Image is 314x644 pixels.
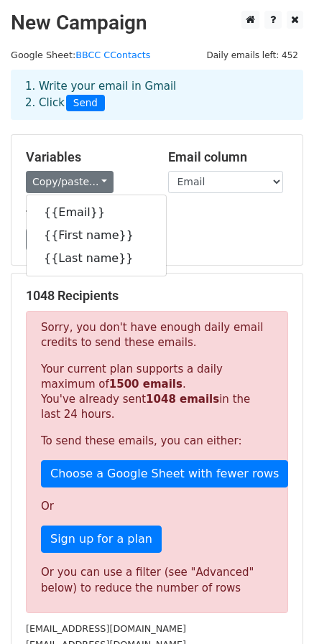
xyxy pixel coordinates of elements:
[201,50,303,60] a: Daily emails left: 452
[14,78,300,111] div: 1. Write your email in Gmail 2. Click
[146,393,219,406] strong: 1048 emails
[26,171,114,193] a: Copy/paste...
[41,362,273,422] p: Your current plan supports a daily maximum of . You've already sent in the last 24 hours.
[66,95,105,112] span: Send
[41,320,273,350] p: Sorry, you don't have enough daily email credits to send these emails.
[109,378,183,391] strong: 1500 emails
[41,434,273,449] p: To send these emails, you can either:
[11,50,150,60] small: Google Sheet:
[26,149,147,165] h5: Variables
[26,623,186,634] small: [EMAIL_ADDRESS][DOMAIN_NAME]
[201,47,303,63] span: Daily emails left: 452
[41,460,288,487] a: Choose a Google Sheet with fewer rows
[27,247,166,270] a: {{Last name}}
[11,11,303,35] h2: New Campaign
[168,149,289,165] h5: Email column
[242,575,314,644] iframe: Chat Widget
[41,564,273,597] div: Or you can use a filter (see "Advanced" below) to reduce the number of rows
[26,288,288,304] h5: 1048 Recipients
[27,201,166,224] a: {{Email}}
[27,224,166,247] a: {{First name}}
[41,526,162,553] a: Sign up for a plan
[41,499,273,514] p: Or
[75,50,150,60] a: BBCC CContacts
